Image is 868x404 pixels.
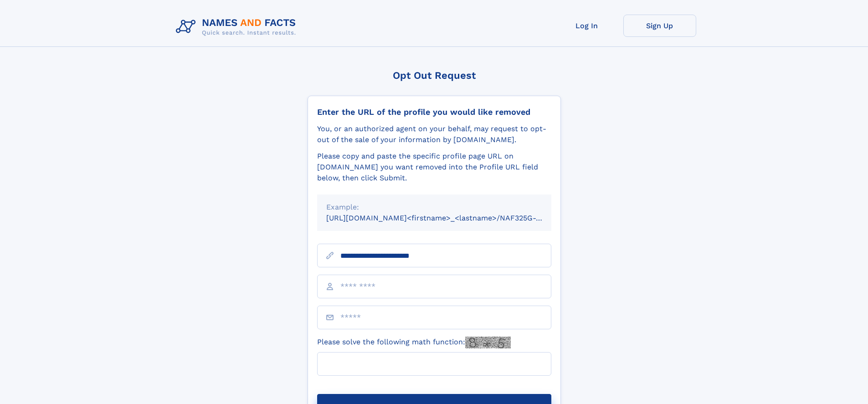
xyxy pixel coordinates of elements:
div: Enter the URL of the profile you would like removed [317,107,551,117]
div: Opt Out Request [308,70,561,81]
div: Example: [326,202,542,213]
div: You, or an authorized agent on your behalf, may request to opt-out of the sale of your informatio... [317,123,551,145]
a: Sign Up [623,15,696,37]
label: Please solve the following math function: [317,337,511,348]
small: [URL][DOMAIN_NAME]<firstname>_<lastname>/NAF325G-xxxxxxxx [326,214,569,222]
div: Please copy and paste the specific profile page URL on [DOMAIN_NAME] you want removed into the Pr... [317,151,551,184]
img: Logo Names and Facts [172,15,303,39]
a: Log In [550,15,623,37]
